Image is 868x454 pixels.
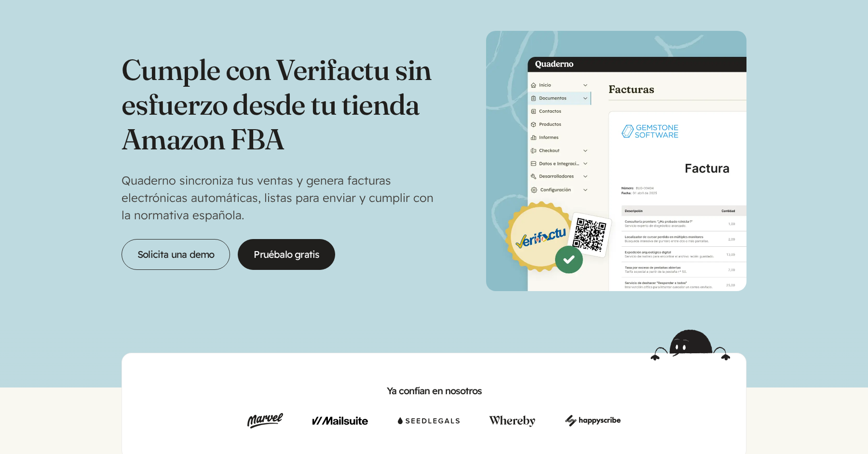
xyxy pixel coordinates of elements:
[137,384,731,398] h2: Ya confían en nosotros
[122,239,230,270] a: Solicita una demo
[238,239,335,270] a: Pruébalo gratis
[247,413,283,428] img: Marvel
[486,31,746,291] img: Interfaz Quaderno con una factura y un distintivo Verifactu
[122,172,434,224] p: Quaderno sincroniza tus ventas y genera facturas electrónicas automáticas, listas para enviar y c...
[565,413,621,428] img: Happy Scribe
[122,52,434,156] h1: Cumple con Verifactu sin esfuerzo desde tu tienda Amazon FBA
[398,413,460,428] img: Seedlegals
[312,413,368,428] img: Mailsuite
[489,413,535,428] img: Whereby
